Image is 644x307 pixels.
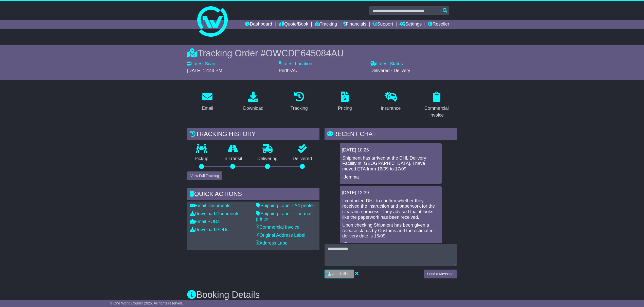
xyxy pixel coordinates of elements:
[399,20,422,29] a: Settings
[343,20,366,29] a: Financials
[190,211,239,216] a: Download Documents
[342,147,440,153] div: [DATE] 10:26
[190,219,220,224] a: Email PODs
[187,188,319,202] div: Quick Actions
[315,20,337,29] a: Tracking
[199,90,217,114] a: Email
[187,48,457,59] div: Tracking Order #
[187,290,457,300] h3: Booking Details
[278,20,308,29] a: Quote/Book
[424,270,457,278] button: Send a Message
[428,20,449,29] a: Reseller
[256,211,311,222] a: Shipping Label - Thermal printer
[187,171,222,180] button: View Full Tracking
[245,20,272,29] a: Dashboard
[291,105,308,112] div: Tracking
[187,61,215,67] label: Latest Scan
[416,90,457,120] a: Commercial Invoice
[250,156,285,162] p: Delivering
[342,242,439,247] p: -Grace
[342,174,439,180] p: -Jemma
[216,156,250,162] p: In Transit
[187,128,319,142] div: Tracking history
[342,156,439,172] p: Shipment has arrived at the DHL Delivery Facility in [GEOGRAPHIC_DATA]. I have moved ETA from 16/...
[342,190,440,196] div: [DATE] 12:39
[256,233,305,238] a: Original Address Label
[287,90,311,114] a: Tracking
[279,61,312,67] label: Latest Location
[256,203,314,208] a: Shipping Label - A4 printer
[110,301,183,305] span: © One World Courier 2025. All rights reserved.
[240,90,267,114] a: Download
[187,156,216,162] p: Pickup
[190,227,228,232] a: Download PODs
[342,198,439,220] p: I contacted DHL to confirm whether they received the instruction and paperwork for the clearance ...
[266,48,344,58] span: OWCDE645084AU
[256,240,289,246] a: Address Label
[370,68,410,73] span: Delivered - Delivery
[335,90,355,114] a: Pricing
[243,105,263,112] div: Download
[325,128,457,142] div: RECENT CHAT
[370,61,403,67] label: Latest Status
[377,90,404,114] a: Insurance
[372,20,393,29] a: Support
[279,68,297,73] span: Perth-AU
[381,105,401,112] div: Insurance
[342,223,439,239] p: Upon checking Shipment has been given a release status by Customs and the estimated delivery date...
[285,156,320,162] p: Delivered
[190,203,230,208] a: Email Documents
[338,105,352,112] div: Pricing
[256,225,299,230] a: Commercial Invoice
[419,105,454,119] div: Commercial Invoice
[187,68,222,73] span: [DATE] 12:43 PM
[202,105,213,112] div: Email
